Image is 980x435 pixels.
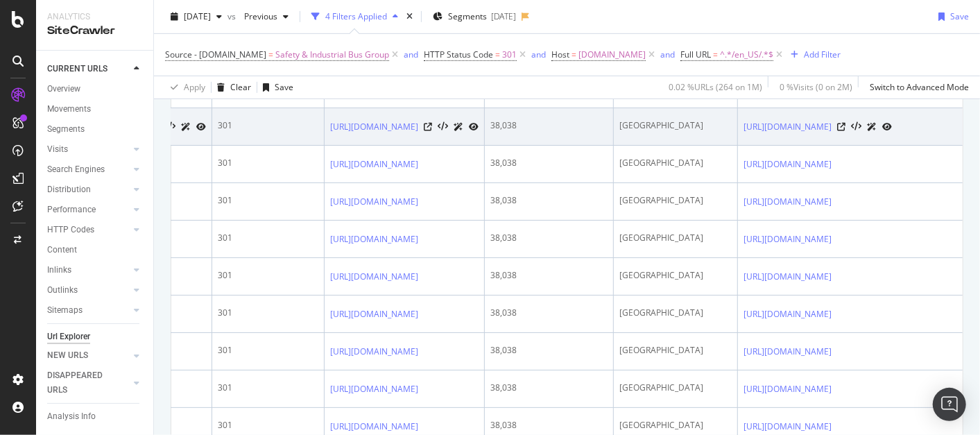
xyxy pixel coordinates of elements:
div: Outlinks [47,283,78,298]
a: [URL][DOMAIN_NAME] [743,382,832,396]
button: View HTML Source [438,122,448,132]
span: 301 [502,45,517,65]
div: Save [950,10,969,22]
div: 301 [218,232,318,244]
span: = [571,49,576,60]
div: [DATE] [491,10,516,22]
a: CURRENT URLS [47,62,130,76]
button: View HTML Source [851,122,861,132]
a: Outlinks [47,283,130,298]
a: Movements [47,102,144,117]
a: [URL][DOMAIN_NAME] [330,195,418,209]
div: 301 [218,307,318,319]
div: DISAPPEARED URLS [47,368,117,398]
span: = [268,49,273,60]
div: Performance [47,203,96,217]
a: URL Inspection [196,119,206,134]
span: Safety & Industrial Bus Group [275,45,389,65]
a: Analysis Info [47,409,144,424]
div: 38,038 [490,157,608,169]
button: Previous [239,6,294,28]
a: Segments [47,122,144,137]
div: [GEOGRAPHIC_DATA] [619,232,732,244]
a: Overview [47,82,144,96]
a: [URL][DOMAIN_NAME] [743,195,832,209]
a: [URL][DOMAIN_NAME] [743,420,832,434]
div: [GEOGRAPHIC_DATA] [619,119,732,132]
div: 38,038 [490,232,608,244]
div: 301 [218,157,318,169]
a: Performance [47,203,130,217]
a: [URL][DOMAIN_NAME] [743,232,832,246]
div: 38,038 [490,269,608,282]
a: Visit Online Page [837,123,845,131]
a: [URL][DOMAIN_NAME] [330,232,418,246]
span: [DOMAIN_NAME] [578,45,646,65]
div: [GEOGRAPHIC_DATA] [619,419,732,432]
button: and [404,48,418,61]
a: NEW URLS [47,348,130,363]
span: Host [551,49,569,60]
a: Distribution [47,182,130,197]
div: Apply [184,81,205,93]
button: Switch to Advanced Mode [864,76,969,99]
a: DISAPPEARED URLS [47,368,130,398]
a: AI Url Details [867,119,877,134]
a: AI Url Details [181,119,191,134]
button: and [660,48,675,61]
div: [GEOGRAPHIC_DATA] [619,269,732,282]
div: [GEOGRAPHIC_DATA] [619,157,732,169]
a: URL Inspection [469,119,479,134]
button: Add Filter [785,46,841,63]
span: vs [227,10,239,22]
a: [URL][DOMAIN_NAME] [743,307,832,321]
span: HTTP Status Code [424,49,493,60]
a: AI Url Details [454,119,463,134]
button: Save [257,76,293,99]
div: 4 Filters Applied [325,10,387,22]
a: URL Inspection [882,119,892,134]
div: and [531,49,546,60]
span: = [495,49,500,60]
div: Content [47,243,77,257]
div: CURRENT URLS [47,62,108,76]
span: Source - [DOMAIN_NAME] [165,49,266,60]
div: Url Explorer [47,330,90,344]
a: [URL][DOMAIN_NAME] [743,157,832,171]
div: and [660,49,675,60]
div: Visits [47,142,68,157]
div: 38,038 [490,119,608,132]
a: Content [47,243,144,257]
button: [DATE] [165,6,227,28]
div: Sitemaps [47,303,83,318]
a: [URL][DOMAIN_NAME] [330,270,418,284]
button: and [531,48,546,61]
div: HTTP Codes [47,223,94,237]
a: [URL][DOMAIN_NAME] [330,345,418,359]
div: Clear [230,81,251,93]
a: Visits [47,142,130,157]
div: 38,038 [490,194,608,207]
div: Add Filter [804,49,841,60]
div: 38,038 [490,419,608,432]
span: 2025 Jul. 13th [184,10,211,22]
span: Previous [239,10,277,22]
div: Save [275,81,293,93]
div: [GEOGRAPHIC_DATA] [619,307,732,319]
div: Overview [47,82,80,96]
div: 0 % Visits ( 0 on 2M ) [780,81,852,93]
span: Full URL [680,49,711,60]
div: 38,038 [490,307,608,319]
div: Search Engines [47,162,105,177]
div: 0.02 % URLs ( 264 on 1M ) [669,81,762,93]
div: [GEOGRAPHIC_DATA] [619,194,732,207]
a: [URL][DOMAIN_NAME] [330,307,418,321]
a: [URL][DOMAIN_NAME] [330,382,418,396]
div: 301 [218,119,318,132]
div: Analysis Info [47,409,96,424]
a: Visit Online Page [424,123,432,131]
button: Save [933,6,969,28]
div: 38,038 [490,344,608,357]
a: Inlinks [47,263,130,278]
a: [URL][DOMAIN_NAME] [330,120,418,134]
